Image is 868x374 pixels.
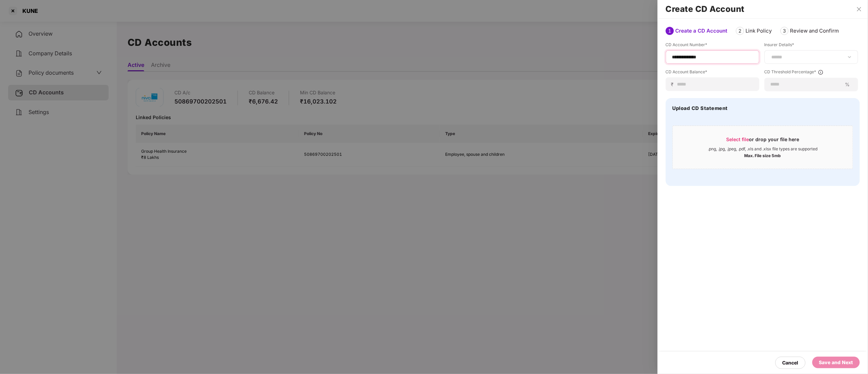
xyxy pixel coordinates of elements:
[782,359,798,367] div: Cancel
[819,359,853,366] div: Save and Next
[671,81,677,88] span: ₹
[736,27,744,35] div: 2
[843,81,853,88] span: %
[744,152,781,158] div: Max. File size 5mb
[856,6,862,12] span: close
[708,146,818,152] div: .png, .jpg, .jpeg, .pdf, .xls and .xlsx file types are supported
[727,136,799,146] div: or drop your file here
[666,69,759,77] label: CD Account Balance*
[666,27,674,35] div: 1
[790,27,839,34] div: Review and Confirm
[854,6,864,12] button: Close
[765,69,858,78] label: CD Threshold Percentage*
[666,5,860,13] h2: Create CD Account
[673,131,853,164] span: Select fileor drop your file here.png, .jpg, .jpeg, .pdf, .xls and .xlsx file types are supported...
[673,105,728,112] h4: Upload CD Statement
[765,42,858,50] label: Insurer Details*
[780,27,789,35] div: 3
[666,42,759,50] label: CD Account Number*
[676,27,728,34] div: Create a CD Account
[746,27,772,34] div: Link Policy
[818,70,824,75] img: svg+xml;base64,PHN2ZyBpZD0iSW5mbyIgeG1sbnM9Imh0dHA6Ly93d3cudzMub3JnLzIwMDAvc3ZnIiB3aWR0aD0iMTQiIG...
[727,136,749,142] span: Select file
